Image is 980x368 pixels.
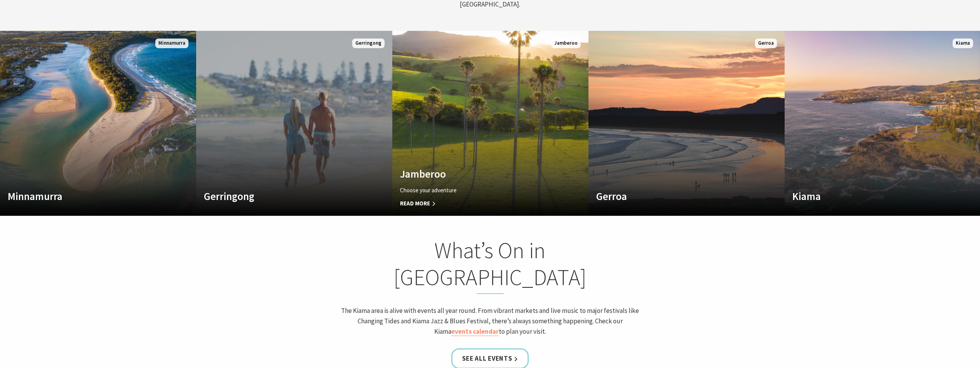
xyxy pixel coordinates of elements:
a: events calendar [451,327,499,336]
span: Read More [400,199,551,208]
span: Kiama [953,39,973,48]
span: Gerroa [755,39,777,48]
p: Choose your adventure [400,186,551,195]
span: Gerringong [352,39,385,48]
span: Minnamurra [155,39,188,48]
h4: Kiama [792,190,944,202]
a: Custom Image Used Gerringong Gerringong [196,31,392,216]
p: The Kiama area is alive with events all year round. From vibrant markets and live music to major ... [339,306,641,337]
h4: Gerringong [204,190,355,202]
h4: Jamberoo [400,168,551,180]
span: Jamberoo [551,39,581,48]
h4: Gerroa [596,190,748,202]
h2: What’s On in [GEOGRAPHIC_DATA] [339,237,641,294]
a: Custom Image Used Jamberoo Choose your adventure Read More Jamberoo [392,31,588,216]
h4: Minnamurra [8,190,159,202]
a: Custom Image Used Gerroa Gerroa [588,31,785,216]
